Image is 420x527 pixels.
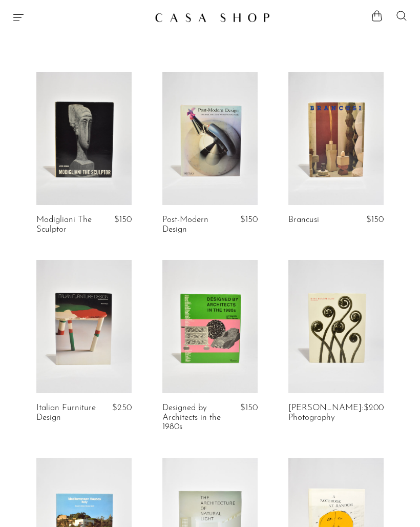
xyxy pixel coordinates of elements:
[12,11,25,24] button: Menu
[162,215,223,234] a: Post-Modern Design
[162,403,223,432] a: Designed by Architects in the 1980s
[36,215,97,234] a: Modigliani The Sculptor
[288,403,363,422] a: [PERSON_NAME]: Photography
[240,403,258,412] span: $150
[240,215,258,224] span: $150
[114,215,132,224] span: $150
[364,403,384,412] span: $200
[288,215,319,225] a: Brancusi
[36,403,97,422] a: Italian Furniture Design
[366,215,384,224] span: $150
[112,403,132,412] span: $250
